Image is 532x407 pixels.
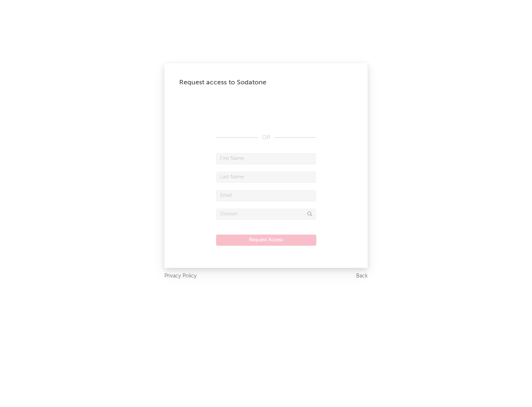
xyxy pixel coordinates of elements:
input: Last Name [216,172,316,183]
input: First Name [216,153,316,164]
a: Privacy Policy [164,272,197,281]
div: OR [216,133,316,142]
input: Email [216,190,316,201]
button: Request Access [216,235,316,246]
a: Back [356,272,368,281]
div: Request access to Sodatone [179,78,353,87]
input: Division [216,209,316,220]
